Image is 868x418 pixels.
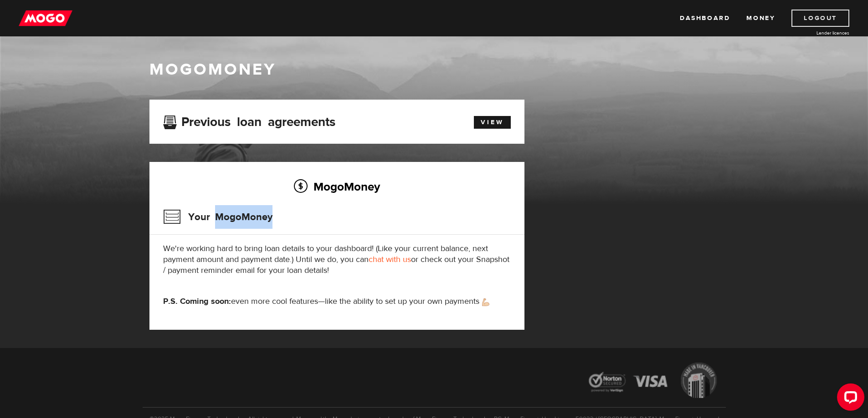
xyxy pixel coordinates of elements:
[163,296,231,307] strong: P.S. Coming soon:
[149,60,719,79] h1: MogoMoney
[482,298,489,306] img: strong arm emoji
[830,380,868,418] iframe: LiveChat chat widget
[580,356,726,407] img: legal-icons-92a2ffecb4d32d839781d1b4e4802d7b.png
[680,10,730,27] a: Dashboard
[474,116,511,129] a: View
[163,243,511,276] p: We're working hard to bring loan details to your dashboard! (Like your current balance, next paym...
[163,115,335,126] h3: Previous loan agreements
[163,296,511,307] p: even more cool features—like the ability to set up your own payments
[163,205,272,229] h3: Your MogoMoney
[369,254,411,265] a: chat with us
[746,10,775,27] a: Money
[781,30,849,36] a: Lender licences
[163,177,511,196] h2: MogoMoney
[791,10,849,27] a: Logout
[19,10,72,27] img: mogo_logo-11ee424be714fa7cbb0f0f49df9e16ec.png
